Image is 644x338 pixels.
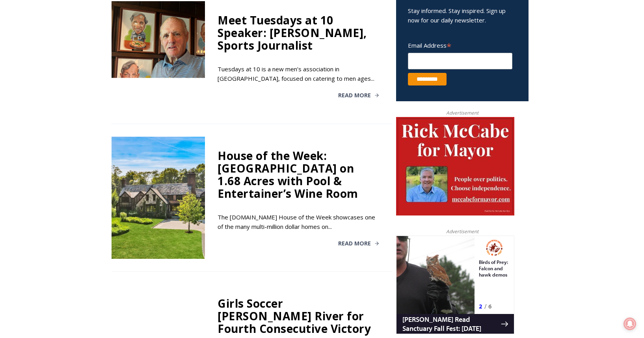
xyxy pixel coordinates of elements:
[438,228,486,235] span: Advertisement
[438,109,486,117] span: Advertisement
[338,241,380,246] a: Read More
[408,6,517,25] p: Stay informed. Stay inspired. Sign up now for our daily newsletter.
[6,79,105,97] h4: [PERSON_NAME] Read Sanctuary Fall Fest: [DATE]
[92,67,96,74] div: 6
[408,37,512,52] label: Email Address
[218,64,380,83] div: Tuesdays at 10 is a new men’s association in [GEOGRAPHIC_DATA], focused on catering to men ages...
[218,212,380,231] div: The [DOMAIN_NAME] House of the Week showcases one of the many multi-million dollar homes on...
[338,241,371,246] span: Read More
[338,93,380,98] a: Read More
[83,67,86,74] div: 2
[218,297,380,335] div: Girls Soccer [PERSON_NAME] River for Fourth Consecutive Victory
[88,67,90,74] div: /
[218,149,380,200] div: House of the Week: [GEOGRAPHIC_DATA] on 1.68 Acres with Pool & Entertainer’s Wine Room
[83,23,114,65] div: Birds of Prey: Falcon and hawk demos
[206,78,365,96] span: Intern @ [DOMAIN_NAME]
[199,0,372,76] div: "[PERSON_NAME] and I covered the [DATE] Parade, which was a really eye opening experience as I ha...
[0,78,118,98] a: [PERSON_NAME] Read Sanctuary Fall Fest: [DATE]
[396,117,514,215] img: McCabe for Mayor
[190,76,382,98] a: Intern @ [DOMAIN_NAME]
[218,14,380,52] div: Meet Tuesdays at 10 Speaker: [PERSON_NAME], Sports Journalist
[338,93,371,98] span: Read More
